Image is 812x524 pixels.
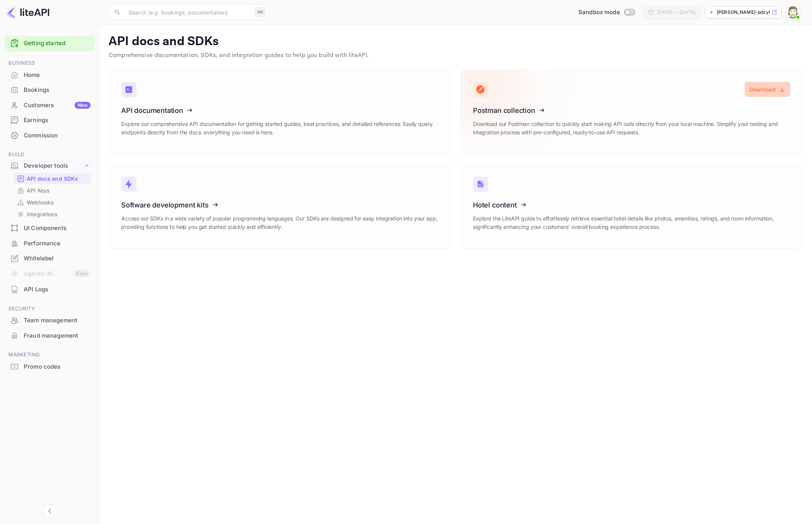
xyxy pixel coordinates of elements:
a: Integrations [17,210,88,218]
a: Team management [5,313,94,327]
div: Team management [24,316,91,325]
span: Business [5,59,94,67]
div: Whitelabel [24,254,91,263]
p: Explore the LiteAPI guide to effortlessly retrieve essential hotel details like photos, amenities... [473,214,790,231]
div: API Keys [14,185,91,196]
p: Access our SDKs in a wide variety of popular programming languages. Our SDKs are designed for eas... [121,214,438,231]
div: Team management [5,313,94,328]
a: API Logs [5,282,94,296]
div: Whitelabel [5,251,94,266]
span: Marketing [5,351,94,359]
a: Webhooks [17,198,88,206]
p: Integrations [27,210,57,218]
a: Promo codes [5,359,94,374]
div: Promo codes [24,362,91,371]
a: CustomersNew [5,98,94,112]
a: Software development kitsAccess our SDKs in a wide variety of popular programming languages. Our ... [109,164,451,249]
span: Security [5,305,94,313]
div: Switch to Production mode [575,8,638,17]
div: API Logs [24,285,91,294]
div: Fraud management [24,331,91,340]
a: Home [5,68,94,82]
a: Bookings [5,83,94,97]
h3: Hotel content [473,201,790,209]
div: [DATE] — [DATE] [657,9,695,16]
p: Download our Postman collection to quickly start making API calls directly from your local machin... [473,120,790,137]
a: UI Components [5,221,94,235]
div: Customers [24,101,91,110]
div: Bookings [24,86,91,95]
a: API docs and SDKs [17,175,88,183]
a: Fraud management [5,328,94,343]
div: Developer tools [5,159,94,173]
a: Performance [5,236,94,250]
h3: Software development kits [121,201,438,209]
div: Earnings [5,113,94,128]
img: Angelo Maiorano [787,6,799,18]
div: UI Components [24,224,91,233]
p: Comprehensive documentation, SDKs, and integration guides to help you build with liteAPI. [109,51,803,60]
a: Whitelabel [5,251,94,265]
div: Developer tools [24,162,83,170]
div: Fraud management [5,328,94,343]
div: Webhooks [14,197,91,208]
div: API docs and SDKs [14,173,91,184]
p: Explore our comprehensive API documentation for getting started guides, best practices, and detai... [121,120,438,137]
a: API Keys [17,186,88,194]
h3: Postman collection [473,106,790,114]
div: API Logs [5,282,94,297]
p: API docs and SDKs [109,34,803,49]
button: Download [745,82,790,97]
div: Commission [24,131,91,140]
a: Earnings [5,113,94,127]
div: Earnings [24,116,91,125]
div: Home [24,71,91,80]
input: Search (e.g. bookings, documentation) [124,5,252,20]
div: UI Components [5,221,94,236]
div: Performance [5,236,94,251]
span: Sandbox mode [578,8,620,17]
h3: API documentation [121,106,438,114]
div: CustomersNew [5,98,94,113]
p: [PERSON_NAME]-pdzy0.... [717,9,770,16]
p: Webhooks [27,198,54,206]
p: API Keys [27,186,49,194]
p: API docs and SDKs [27,175,78,183]
div: Commission [5,128,94,143]
div: Integrations [14,209,91,220]
a: API documentationExplore our comprehensive API documentation for getting started guides, best pra... [109,69,451,155]
a: Getting started [24,39,91,48]
div: ⌘K [255,7,266,17]
button: Collapse navigation [43,504,57,518]
a: Commission [5,128,94,142]
div: New [75,102,91,109]
div: Promo codes [5,359,94,374]
span: Build [5,150,94,159]
img: LiteAPI logo [6,6,49,18]
a: Hotel contentExplore the LiteAPI guide to effortlessly retrieve essential hotel details like phot... [460,164,803,249]
div: Performance [24,239,91,248]
div: Getting started [5,36,94,51]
